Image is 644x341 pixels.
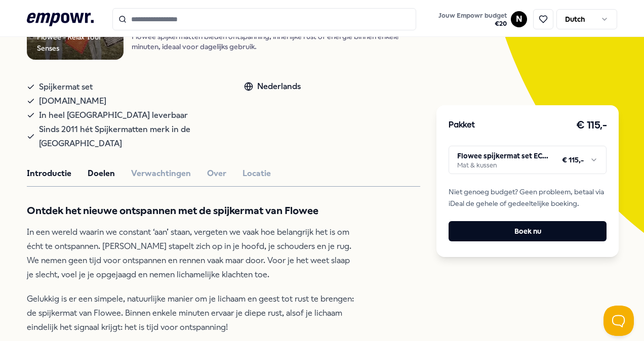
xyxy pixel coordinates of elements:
[39,94,106,108] span: [DOMAIN_NAME]
[436,10,509,30] button: Jouw Empowr budget€20
[511,11,527,27] button: N
[88,167,115,180] button: Doelen
[207,167,226,180] button: Over
[27,225,356,282] p: In een wereld waarin we constant ‘aan’ staan, vergeten we vaak hoe belangrijk het is om écht te o...
[39,80,93,94] span: Spijkermat set
[27,292,356,334] p: Gelukkig is er een simpele, natuurlijke manier om je lichaam en geest tot rust te brengen: de spi...
[112,8,416,30] input: Search for products, categories or subcategories
[576,117,607,134] h3: € 115,-
[243,167,271,180] button: Locatie
[39,108,188,122] span: In heel [GEOGRAPHIC_DATA] leverbaar
[244,80,301,93] div: Nederlands
[37,31,124,54] div: Flowee - Relax Your Senses
[132,31,421,52] p: Flowee spijkermatten bieden ontspanning, innerlijke rust of energie binnen enkele minuten, ideaal...
[131,167,191,180] button: Verwachtingen
[449,186,607,209] span: Niet genoeg budget? Geen probleem, betaal via iDeal de gehele of gedeeltelijke boeking.
[438,12,507,20] span: Jouw Empowr budget
[39,122,224,151] span: Sinds 2011 hét Spijkermatten merk in de [GEOGRAPHIC_DATA]
[27,203,356,219] h3: Ontdek het nieuwe ontspannen met de spijkermat van Flowee
[27,167,71,180] button: Introductie
[434,9,511,30] a: Jouw Empowr budget€20
[449,119,475,132] h3: Pakket
[438,20,507,28] span: € 20
[449,221,607,241] button: Boek nu
[603,306,634,336] iframe: Help Scout Beacon - Open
